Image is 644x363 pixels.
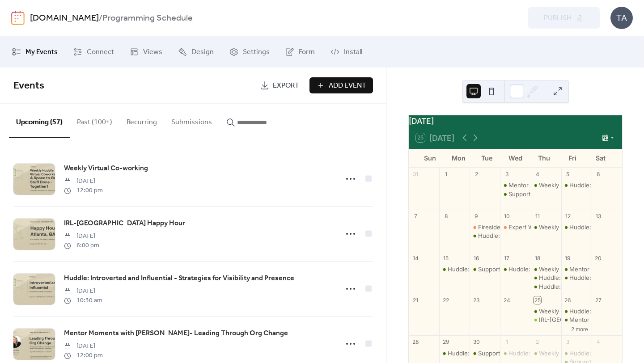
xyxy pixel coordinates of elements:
div: 3 [503,170,511,178]
div: Weekly Virtual Co-working [531,265,561,273]
div: 20 [594,254,602,262]
div: Huddle: HR-preneurs Connect [539,274,625,282]
div: Sat [586,149,615,167]
div: 19 [564,254,572,262]
div: 16 [473,254,480,262]
span: 12:00 pm [64,186,103,195]
div: Huddle: The Compensation Confidence Series: Quick Wins for Year-End Success Part 2 [500,265,530,273]
span: Add Event [329,80,366,91]
div: 4 [594,338,602,346]
div: 26 [564,296,572,304]
button: 2 more [568,325,592,333]
div: 5 [564,170,572,178]
div: 12 [564,212,572,220]
div: Weekly Virtual Co-working [531,307,561,315]
a: Connect [67,40,121,64]
span: 12:00 pm [64,351,103,360]
div: Weekly Virtual Co-working [531,349,561,357]
div: 15 [442,254,450,262]
span: Design [191,47,214,58]
a: Huddle: Introverted and Influential - Strategies for Visibility and Presence [64,273,294,284]
span: Settings [243,47,270,58]
span: Weekly Virtual Co-working [64,163,148,174]
div: 2 [534,338,541,346]
span: Mentor Moments with [PERSON_NAME]- Leading Through Org Change [64,328,288,339]
div: Huddle: Introverted and Influential - Strategies for Visibility and Presence [561,307,592,315]
span: Huddle: Introverted and Influential - Strategies for Visibility and Presence [64,273,294,284]
div: TA [610,7,633,29]
div: Weekly Virtual Co-working [531,181,561,189]
span: [DATE] [64,287,102,296]
a: Form [279,40,322,64]
div: Wed [501,149,530,167]
div: 9 [473,212,480,220]
a: Mentor Moments with [PERSON_NAME]- Leading Through Org Change [64,328,288,339]
a: My Events [5,40,64,64]
span: Views [143,47,162,58]
span: [DATE] [64,342,103,351]
div: 29 [442,338,450,346]
div: 8 [442,212,450,220]
div: 31 [412,170,419,178]
div: Mentor Moments with Suzan Bond- Leading Through Org Change [561,316,592,324]
div: 30 [473,338,480,346]
div: Weekly Virtual Co-working [531,223,561,231]
div: Weekly Virtual Co-working [539,307,613,315]
a: Install [324,40,369,64]
div: Expert Workshop: Current Trends with Employment Law, Stock Options & Equity Grants [500,223,530,231]
span: My Events [25,47,58,58]
div: 10 [503,212,511,220]
div: Mentor Moments with Jen Fox-Navigating Professional Reinvention [500,181,530,189]
span: Install [344,47,362,58]
div: Weekly Virtual Co-working [539,223,613,231]
button: Add Event [309,77,373,93]
div: Huddle: Connect! Leadership Team Coaches [561,181,592,189]
img: logo [11,11,25,25]
div: 27 [594,296,602,304]
div: 14 [412,254,419,262]
div: 1 [503,338,511,346]
div: 13 [594,212,602,220]
a: Weekly Virtual Co-working [64,163,148,174]
span: Connect [87,47,114,58]
div: Sun [416,149,445,167]
div: Mentor Moments with Jen Fox-Navigating Professional Reinvention [561,265,592,273]
a: Export [254,77,306,93]
div: 21 [412,296,419,304]
div: Fireside Chat: The Devil Emails at Midnight with WSJ Best-Selling Author Mita Mallick [470,223,500,231]
span: Export [273,80,299,91]
div: 4 [534,170,541,178]
div: 3 [564,338,572,346]
div: 28 [412,338,419,346]
div: Fri [558,149,587,167]
div: 11 [534,212,541,220]
button: Past (100+) [70,104,119,137]
div: 18 [534,254,541,262]
div: Tue [473,149,501,167]
div: Weekly Virtual Co-working [539,349,613,357]
div: Weekly Virtual Co-working [539,181,613,189]
span: Form [299,47,315,58]
div: [DATE] [409,115,622,127]
div: Huddle: Leadership Development Session 2: Defining Leadership Competencies [439,349,470,357]
div: Huddle: HR & People Analytics [561,223,592,231]
a: Settings [223,40,276,64]
span: Events [13,76,44,96]
b: / [99,10,102,27]
div: Mon [445,149,473,167]
span: IRL-[GEOGRAPHIC_DATA] Happy Hour [64,218,185,229]
div: Weekly Virtual Co-working [539,265,613,273]
div: 6 [594,170,602,178]
button: Submissions [164,104,219,137]
div: Huddle: HR-preneurs Connect [531,274,561,282]
a: IRL-[GEOGRAPHIC_DATA] Happy Hour [64,218,185,229]
div: 23 [473,296,480,304]
div: Support Circle: Empowering Job Seekers & Career Pathfinders [470,349,500,357]
div: 22 [442,296,450,304]
a: [DOMAIN_NAME] [30,10,99,27]
div: Huddle: Building High Performance Teams in Biotech/Pharma [561,274,592,282]
span: 6:00 pm [64,241,99,250]
div: 7 [412,212,419,220]
button: Recurring [119,104,164,137]
div: 17 [503,254,511,262]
